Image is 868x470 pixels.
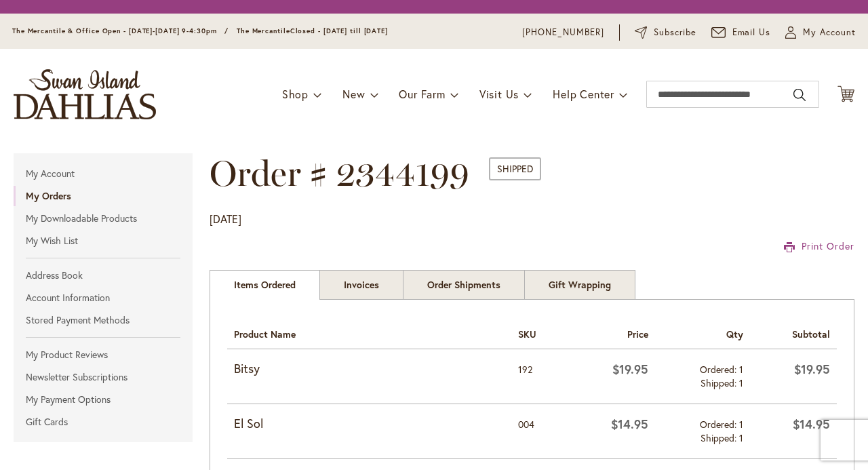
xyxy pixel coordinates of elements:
[14,208,193,229] a: My Downloadable Products
[234,415,505,433] strong: El Sol
[14,288,193,308] a: Account Information
[701,376,739,389] span: Shipped
[553,87,614,101] span: Help Center
[290,26,388,35] span: Closed - [DATE] till [DATE]
[794,361,830,377] span: $19.95
[654,26,696,39] span: Subscribe
[793,84,806,106] button: Search
[342,87,365,101] span: New
[399,87,445,101] span: Our Farm
[12,26,290,35] span: The Mercantile & Office Open - [DATE]-[DATE] 9-4:30pm / The Mercantile
[403,270,525,300] a: Order Shipments
[26,189,71,202] strong: My Orders
[14,412,193,432] a: Gift Cards
[793,416,830,432] span: $14.95
[14,389,193,410] a: My Payment Options
[732,26,771,39] span: Email Us
[14,69,156,119] a: store logo
[700,418,739,431] span: Ordered
[524,270,635,300] a: Gift Wrapping
[802,239,854,252] span: Print Order
[210,270,320,300] strong: Items Ordered
[14,367,193,387] a: Newsletter Subscriptions
[739,431,743,444] span: 1
[14,310,193,330] a: Stored Payment Methods
[611,416,648,432] span: $14.95
[511,317,568,349] th: SKU
[739,418,743,431] span: 1
[511,404,568,458] td: 004
[282,87,309,101] span: Shop
[511,349,568,404] td: 192
[568,317,655,349] th: Price
[234,360,505,378] strong: Bitsy
[700,363,739,376] span: Ordered
[655,317,750,349] th: Qty
[739,363,743,376] span: 1
[711,26,771,39] a: Email Us
[14,186,193,206] a: My Orders
[14,345,193,365] a: My Product Reviews
[522,26,604,39] a: [PHONE_NUMBER]
[227,317,512,349] th: Product Name
[701,431,739,444] span: Shipped
[479,87,519,101] span: Visit Us
[210,212,241,226] span: [DATE]
[803,26,856,39] span: My Account
[785,26,856,39] button: My Account
[750,317,837,349] th: Subtotal
[14,265,193,286] a: Address Book
[739,376,743,389] span: 1
[784,239,854,253] a: Print Order
[635,26,696,39] a: Subscribe
[612,361,648,377] span: $19.95
[319,270,403,300] a: Invoices
[489,157,541,180] span: Shipped
[14,231,193,251] a: My Wish List
[14,163,193,184] a: My Account
[210,152,469,195] span: Order # 2344199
